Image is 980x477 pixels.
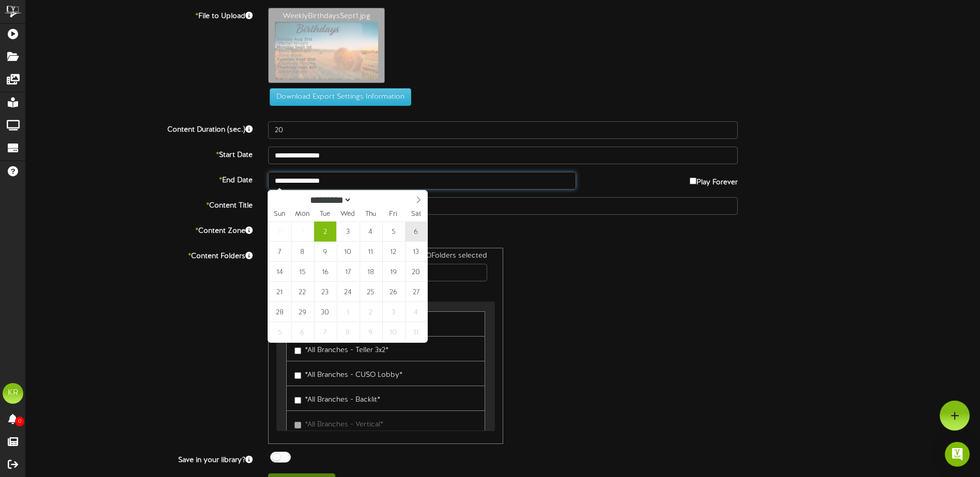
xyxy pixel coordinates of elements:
[382,302,405,322] span: October 3, 2025
[18,172,260,186] label: End Date
[405,302,427,322] span: October 4, 2025
[405,262,427,282] span: September 20, 2025
[18,121,260,135] label: Content Duration (sec.)
[405,322,427,342] span: October 11, 2025
[337,262,359,282] span: September 17, 2025
[382,221,405,242] span: September 5, 2025
[269,322,291,342] span: October 5, 2025
[294,397,301,404] input: *All Branches - Backlit*
[337,322,359,342] span: October 8, 2025
[405,221,427,242] span: September 6, 2025
[291,302,314,322] span: September 29, 2025
[269,242,291,262] span: September 7, 2025
[314,282,336,302] span: September 23, 2025
[18,8,260,22] label: File to Upload
[18,452,260,466] label: Save in your library?
[690,172,738,188] label: Play Forever
[405,282,427,302] span: September 27, 2025
[360,242,382,262] span: September 11, 2025
[18,147,260,161] label: Start Date
[405,242,427,262] span: September 13, 2025
[314,242,336,262] span: September 9, 2025
[314,211,336,218] span: Tue
[291,211,314,218] span: Mon
[360,282,382,302] span: September 25, 2025
[314,322,336,342] span: October 7, 2025
[337,302,359,322] span: October 1, 2025
[294,372,301,379] input: *All Branches - CUSO Lobby*
[382,262,405,282] span: September 19, 2025
[265,93,411,101] a: Download Export Settings Information
[3,383,23,404] div: KR
[291,242,314,262] span: September 8, 2025
[314,302,336,322] span: September 30, 2025
[382,211,405,218] span: Fri
[269,221,291,242] span: August 31, 2025
[360,221,382,242] span: September 4, 2025
[405,211,427,218] span: Sat
[337,242,359,262] span: September 10, 2025
[360,322,382,342] span: October 9, 2025
[314,221,336,242] span: September 2, 2025
[294,367,402,380] label: *All Branches - CUSO Lobby*
[690,178,696,184] input: Play Forever
[15,417,24,426] span: 0
[291,262,314,282] span: September 15, 2025
[359,211,382,218] span: Thu
[291,221,314,242] span: September 1, 2025
[18,222,260,236] label: Content Zone
[336,211,359,218] span: Wed
[294,342,388,356] label: *All Branches - Teller 3x2*
[294,347,301,354] input: *All Branches - Teller 3x2*
[314,262,336,282] span: September 16, 2025
[268,197,738,215] input: Title of this Content
[360,302,382,322] span: October 2, 2025
[305,421,383,428] span: *All Branches - Vertical*
[294,422,301,428] input: *All Branches - Vertical*
[291,282,314,302] span: September 22, 2025
[945,442,970,467] div: Open Intercom Messenger
[382,242,405,262] span: September 12, 2025
[268,211,291,218] span: Sun
[352,195,389,205] input: Year
[291,322,314,342] span: October 6, 2025
[294,391,380,405] label: *All Branches - Backlit*
[382,282,405,302] span: September 26, 2025
[360,262,382,282] span: September 18, 2025
[269,282,291,302] span: September 21, 2025
[337,282,359,302] span: September 24, 2025
[337,221,359,242] span: September 3, 2025
[18,248,260,262] label: Content Folders
[269,262,291,282] span: September 14, 2025
[269,302,291,322] span: September 28, 2025
[382,322,405,342] span: October 10, 2025
[18,197,260,211] label: Content Title
[270,88,411,106] button: Download Export Settings Information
